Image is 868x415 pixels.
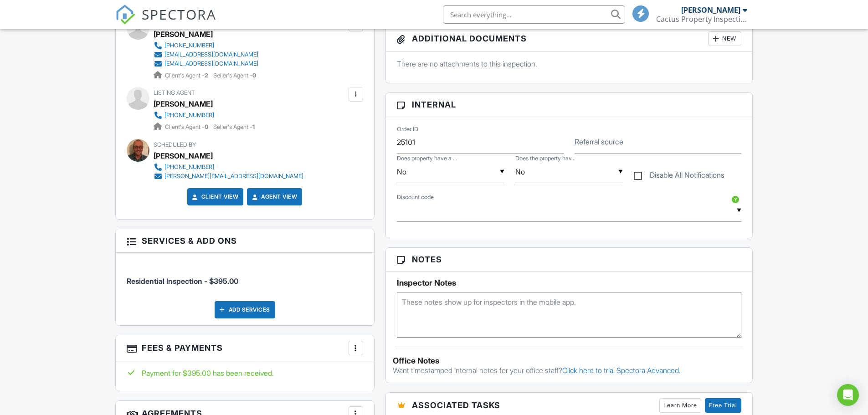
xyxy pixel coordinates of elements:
[393,365,746,375] p: Want timestamped internal notes for your office staff?
[562,366,681,375] a: Click here to trial Spectora Advanced.
[116,229,374,253] h3: Services & Add ons
[164,173,303,180] div: [PERSON_NAME][EMAIL_ADDRESS][DOMAIN_NAME]
[190,192,239,201] a: Client View
[656,15,747,24] div: Cactus Property Inspections
[386,26,753,52] h3: Additional Documents
[250,192,297,201] a: Agent View
[681,5,740,15] div: [PERSON_NAME]
[515,154,575,163] label: Does the property have a water well?
[154,97,213,111] a: [PERSON_NAME]
[397,59,742,69] p: There are no attachments to this inspection.
[154,111,247,120] a: [PHONE_NUMBER]
[386,93,753,117] h3: Internal
[165,72,210,79] span: Client's Agent -
[634,171,724,182] label: Disable All Notifications
[575,137,623,147] label: Referral source
[154,89,195,96] span: Listing Agent
[142,5,216,24] span: SPECTORA
[154,41,258,50] a: [PHONE_NUMBER]
[154,141,196,148] span: Scheduled By
[397,193,434,201] label: Discount code
[127,260,363,293] li: Service: Residential Inspection
[443,5,625,24] input: Search everything...
[708,31,741,46] div: New
[837,384,859,406] div: Open Intercom Messenger
[252,72,256,79] strong: 0
[164,60,258,67] div: [EMAIL_ADDRESS][DOMAIN_NAME]
[386,248,753,272] h3: Notes
[705,398,741,413] a: Free Trial
[412,399,500,411] span: Associated Tasks
[252,123,255,130] strong: 1
[397,154,457,163] label: Does property have a septic system?
[127,368,363,378] div: Payment for $395.00 has been received.
[115,5,135,25] img: The Best Home Inspection Software - Spectora
[154,27,213,41] a: [PERSON_NAME]
[393,356,746,365] div: Office Notes
[164,164,214,171] div: [PHONE_NUMBER]
[164,42,214,49] div: [PHONE_NUMBER]
[116,335,374,361] h3: Fees & Payments
[215,301,275,318] div: Add Services
[127,277,238,286] span: Residential Inspection - $395.00
[154,149,213,163] div: [PERSON_NAME]
[397,125,418,133] label: Order ID
[659,398,701,413] a: Learn More
[165,123,210,130] span: Client's Agent -
[154,172,303,181] a: [PERSON_NAME][EMAIL_ADDRESS][DOMAIN_NAME]
[397,278,742,287] h5: Inspector Notes
[154,50,258,59] a: [EMAIL_ADDRESS][DOMAIN_NAME]
[213,72,256,79] span: Seller's Agent -
[164,112,214,119] div: [PHONE_NUMBER]
[205,123,208,130] strong: 0
[154,163,303,172] a: [PHONE_NUMBER]
[164,51,258,58] div: [EMAIL_ADDRESS][DOMAIN_NAME]
[154,59,258,68] a: [EMAIL_ADDRESS][DOMAIN_NAME]
[213,123,255,130] span: Seller's Agent -
[115,12,216,31] a: SPECTORA
[205,72,208,79] strong: 2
